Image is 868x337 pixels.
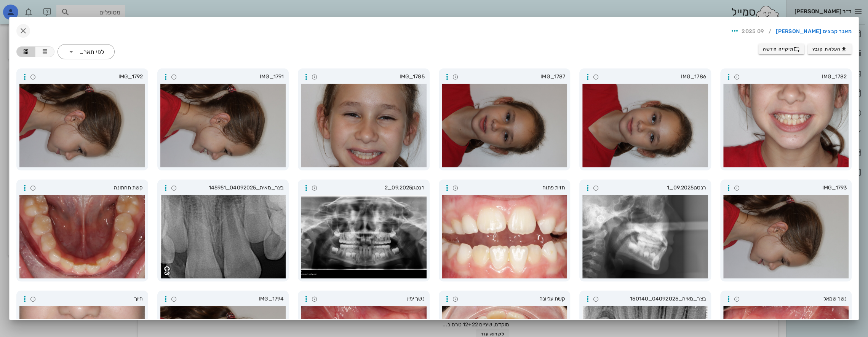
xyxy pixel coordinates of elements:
span: IMG_1787 [460,73,566,81]
button: תיקייה חדשה [758,44,805,54]
button: העלאת קובץ [807,44,852,54]
li: / [764,25,776,38]
span: העלאת קובץ [812,46,847,52]
span: חזית פתוח [460,184,566,192]
span: IMG_1793 [742,184,847,192]
span: IMG_1791 [179,73,284,81]
span: קשת עליונה [460,295,566,303]
span: IMG_1794 [179,295,284,303]
span: IMG_1785 [320,73,425,81]
span: IMG_1792 [38,73,143,81]
span: IMG_1786 [601,73,706,81]
span: רנטגן09.2025_2 [320,184,425,192]
span: נשך ימין [320,295,425,303]
span: בצר_מאיה_04092025_150140 [601,295,706,303]
a: מאגר קבצים [PERSON_NAME] [776,25,852,38]
span: בצר_מאיה_04092025_145951 [179,184,284,192]
span: חיוך [38,295,143,303]
span: נשך שמאל [742,295,847,303]
span: תיקייה חדשה [763,46,800,52]
div: לפי תאריך [58,44,115,59]
div: לפי תאריך [78,49,104,56]
span: קשת תחתונה [38,184,143,192]
span: רנטגן09.2025_1 [601,184,706,192]
span: IMG_1782 [742,73,847,81]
